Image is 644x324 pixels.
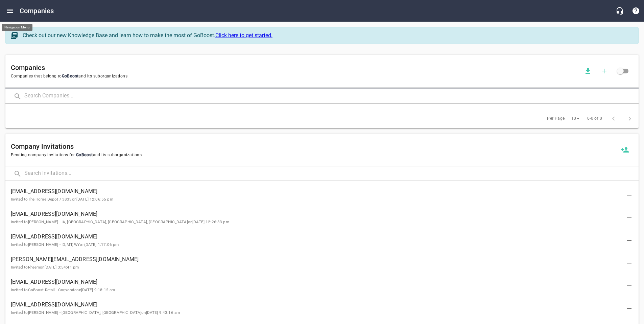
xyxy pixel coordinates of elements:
[547,115,566,122] span: Per Page:
[11,219,229,224] small: Invited to [PERSON_NAME] - IA, [GEOGRAPHIC_DATA], [GEOGRAPHIC_DATA], [GEOGRAPHIC_DATA] on [DATE] ...
[621,300,637,317] button: Delete Invitation
[596,63,612,79] button: Add a new company
[11,233,622,241] span: [EMAIL_ADDRESS][DOMAIN_NAME]
[621,210,637,226] button: Delete Invitation
[24,89,639,103] input: Search Companies...
[11,310,180,315] small: Invited to [PERSON_NAME] - [GEOGRAPHIC_DATA], [GEOGRAPHIC_DATA] on [DATE] 9:43:16 am
[628,3,644,19] button: Support Portal
[11,278,622,286] span: [EMAIL_ADDRESS][DOMAIN_NAME]
[621,255,637,271] button: Delete Invitation
[11,242,119,247] small: Invited to [PERSON_NAME] - ID, MT, WY on [DATE] 1:17:06 pm
[621,278,637,294] button: Delete Invitation
[11,301,622,309] span: [EMAIL_ADDRESS][DOMAIN_NAME]
[75,153,93,157] span: GoBoost
[11,197,113,202] small: Invited to The Home Depot / 3833 on [DATE] 12:06:55 pm
[11,287,115,292] small: Invited to GoBoost Retail - Corporate on [DATE] 9:18:12 am
[11,73,580,80] span: Companies that belong to and its suborganizations.
[24,166,639,181] input: Search Invitations...
[11,187,622,195] span: [EMAIL_ADDRESS][DOMAIN_NAME]
[11,141,617,152] h6: Company Invitations
[11,210,622,218] span: [EMAIL_ADDRESS][DOMAIN_NAME]
[23,31,631,40] div: Check out our new Knowledge Base and learn how to make the most of GoBoost.
[587,115,602,122] span: 0-0 of 0
[11,152,617,159] span: Pending company invitations for and its suborganizations.
[621,232,637,249] button: Delete Invitation
[621,187,637,203] button: Delete Invitation
[20,5,54,16] h6: Companies
[11,265,79,270] small: Invited to Rheem on [DATE] 3:54:41 pm
[612,3,628,19] button: Live Chat
[215,32,272,39] a: Click here to get started.
[580,63,596,79] button: Download companies
[62,74,79,78] span: GoBoost
[11,62,580,73] h6: Companies
[11,255,622,263] span: [PERSON_NAME][EMAIL_ADDRESS][DOMAIN_NAME]
[612,63,628,79] span: Click to view all companies
[569,114,582,123] div: 10
[617,142,633,158] button: Invite a new company
[2,3,18,19] button: Open drawer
